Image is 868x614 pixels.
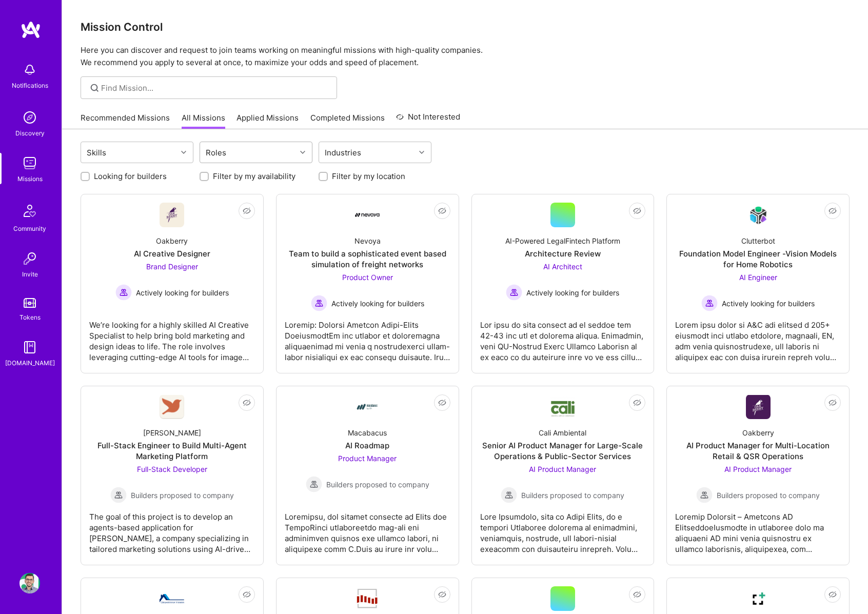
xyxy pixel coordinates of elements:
span: Brand Designer [146,262,198,271]
span: Actively looking for builders [136,287,229,298]
span: Product Manager [338,454,397,463]
p: Here you can discover and request to join teams working on meaningful missions with high-quality ... [81,44,850,69]
i: icon EyeClosed [438,207,446,215]
img: Company Logo [160,203,184,227]
img: Company Logo [355,213,380,217]
div: Senior AI Product Manager for Large-Scale Operations & Public-Sector Services [480,440,646,462]
i: icon EyeClosed [438,399,446,407]
i: icon EyeClosed [243,590,251,599]
span: Actively looking for builders [722,298,815,309]
div: We’re looking for a highly skilled AI Creative Specialist to help bring bold marketing and design... [89,311,255,363]
div: Skills [84,145,109,160]
a: Company LogoNevoyaTeam to build a sophisticated event based simulation of freight networksProduct... [285,203,450,365]
div: Full-Stack Engineer to Build Multi-Agent Marketing Platform [89,440,255,462]
div: Tokens [19,312,41,323]
div: Missions [17,173,43,184]
i: icon EyeClosed [828,207,837,215]
div: Community [13,223,46,234]
input: Find Mission... [101,83,329,93]
a: Company LogoOakberryAI Creative DesignerBrand Designer Actively looking for buildersActively look... [89,203,255,365]
div: AI Roadmap [345,440,389,451]
span: AI Architect [543,262,582,271]
img: Actively looking for builders [115,284,132,301]
span: Builders proposed to company [521,490,624,501]
div: Lorem ipsu dolor si A&C adi elitsed d 205+ eiusmodt inci utlabo etdolore, magnaali, EN, adm venia... [675,311,841,363]
div: Clutterbot [741,235,775,246]
a: AI-Powered LegalFintech PlatformArchitecture ReviewAI Architect Actively looking for buildersActi... [480,203,646,365]
h3: Mission Control [81,21,850,33]
div: Loremip: Dolorsi Ametcon Adipi-Elits DoeiusmodtEm inc utlabor et doloremagna aliquaenimad mi veni... [285,311,450,363]
a: Not Interested [396,111,460,129]
a: Completed Missions [310,112,385,129]
div: Loremipsu, dol sitamet consecte ad Elits doe TempoRinci utlaboreetdo mag-ali eni adminimven quisn... [285,503,450,554]
i: icon EyeClosed [633,399,641,407]
a: Company LogoCali AmbientalSenior AI Product Manager for Large-Scale Operations & Public-Sector Se... [480,394,646,557]
img: Builders proposed to company [306,476,322,492]
img: discovery [19,107,40,128]
div: Oakberry [742,427,774,438]
img: Company Logo [355,394,380,419]
div: The goal of this project is to develop an agents-based application for [PERSON_NAME], a company s... [89,503,255,554]
div: Notifications [12,80,48,91]
a: All Missions [182,112,225,129]
div: Nevoya [354,235,381,246]
i: icon EyeClosed [243,399,251,407]
img: Company Logo [160,594,184,603]
img: guide book [19,337,40,358]
i: icon Chevron [181,150,186,155]
i: icon EyeClosed [828,590,837,599]
div: Industries [322,145,364,160]
i: icon Chevron [419,150,424,155]
div: Team to build a sophisticated event based simulation of freight networks [285,248,450,270]
img: Actively looking for builders [506,284,522,301]
div: Roles [203,145,229,160]
div: AI Product Manager for Multi-Location Retail & QSR Operations [675,440,841,462]
img: Invite [19,248,40,269]
div: Lor ipsu do sita consect ad el seddoe tem 42-43 inc utl et dolorema aliqua. Enimadmin, veni QU-No... [480,311,646,363]
label: Filter by my location [332,171,405,182]
i: icon EyeClosed [243,207,251,215]
span: AI Product Manager [529,465,596,473]
span: Actively looking for builders [526,287,619,298]
span: AI Engineer [739,273,777,282]
a: Applied Missions [236,112,299,129]
a: Company LogoClutterbotFoundation Model Engineer -Vision Models for Home RoboticsAI Engineer Activ... [675,203,841,365]
img: Community [17,199,42,223]
img: Builders proposed to company [501,487,517,503]
span: Full-Stack Developer [137,465,207,473]
div: Oakberry [156,235,188,246]
div: Macabacus [348,427,387,438]
div: Discovery [15,128,45,138]
img: logo [21,21,41,39]
img: Company Logo [746,203,771,227]
img: Actively looking for builders [701,295,718,311]
div: [DOMAIN_NAME] [5,358,55,368]
img: Company Logo [550,397,575,418]
img: Company Logo [746,586,771,611]
img: Actively looking for builders [311,295,327,311]
i: icon SearchGrey [89,82,101,94]
img: Company Logo [746,395,771,419]
i: icon EyeClosed [828,399,837,407]
a: Recommended Missions [81,112,170,129]
a: Company LogoOakberryAI Product Manager for Multi-Location Retail & QSR OperationsAI Product Manag... [675,394,841,557]
span: Product Owner [342,273,393,282]
img: Company Logo [355,588,380,609]
div: Cali Ambiental [539,427,586,438]
span: Builders proposed to company [326,479,429,490]
div: AI Creative Designer [134,248,210,259]
img: teamwork [19,153,40,173]
div: Lore Ipsumdolo, sita co Adipi Elits, do e tempori Utlaboree dolorema al enimadmini, veniamquis, n... [480,503,646,554]
img: Builders proposed to company [696,487,713,503]
img: Builders proposed to company [110,487,127,503]
img: bell [19,60,40,80]
img: tokens [24,298,36,308]
img: User Avatar [19,573,40,593]
a: Company LogoMacabacusAI RoadmapProduct Manager Builders proposed to companyBuilders proposed to c... [285,394,450,557]
label: Filter by my availability [213,171,295,182]
div: Foundation Model Engineer -Vision Models for Home Robotics [675,248,841,270]
i: icon EyeClosed [438,590,446,599]
div: AI-Powered LegalFintech Platform [505,235,620,246]
div: [PERSON_NAME] [143,427,201,438]
label: Looking for builders [94,171,167,182]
